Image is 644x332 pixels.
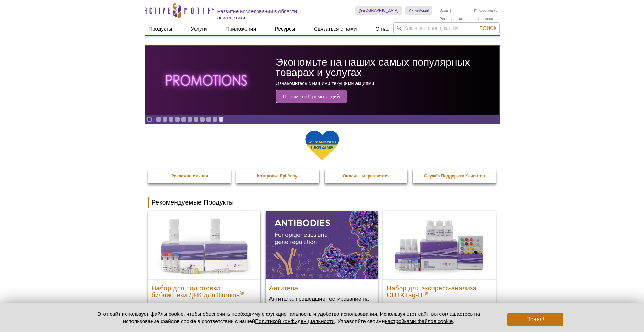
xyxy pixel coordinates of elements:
strong: Котировка Epi-Услуг [257,174,299,179]
a: Корзина [474,8,493,13]
input: Ключевое слово, кат. № [393,22,499,34]
h2: Антитела [269,281,375,292]
a: Котировка Epi-Услуг [236,169,320,183]
a: Перейдите к слайду 11 [218,117,224,122]
a: Перейдите к слайду 5 [181,117,186,122]
a: Регистрация [439,16,462,21]
a: Перейдите к слайду 7 [194,117,199,122]
h2: Рекомендуемые Продукты [148,197,496,208]
img: Мы поддерживаем Украину [305,130,340,161]
p: Менее вариативное и более высокопроизводительное полногеномное профилирование гистоновых меток. [387,302,492,323]
img: Набор для экспресс-анализа CUT&Tag-IT® [383,211,496,279]
a: Онлайн - мероприятия [325,169,409,183]
a: Политикой конфиденциальности [255,318,335,324]
a: Перейдите к слайду 10 [212,117,217,122]
button: Понял! [507,313,563,326]
a: Набор для подготовки библиотеки ДНК для Illumina Набор для подготовки библиотеки ДНК для Illumina... [148,211,260,323]
a: О нас [371,22,393,35]
sup: ® [424,290,428,296]
a: Перейдите к слайду 8 [200,117,205,122]
a: Все Антитела Антитела Антитела, прошедшие тестирование на применение в ChIP, CUT&Tag и CUT&RUN. [266,211,378,323]
a: Перейдите к слайду 6 [187,117,192,122]
a: Набор для экспресс-анализа CUT&Tag-IT® Набор для экспресс-анализа CUT&Tag-IT® Менее вариативное и... [383,211,496,330]
h2: Набор для экспресс-анализа CUT&Tag-IT [387,281,492,299]
a: Приложения [221,22,260,35]
article: Экономьте на наших самых популярных товарах и услугах [145,46,499,115]
a: Служба Поддержки Клиентов [413,169,497,183]
a: Английский [405,6,433,15]
a: [GEOGRAPHIC_DATA] [355,6,402,15]
img: Ваша Корзина [474,8,477,12]
strong: Служба Поддержки Клиентов [424,174,485,179]
span: Просмотр Промо-акций [276,90,347,103]
a: Слово «продвижение» написано заглавными буквами и светится Экономьте на наших самых популярных то... [145,46,499,115]
h2: Развитие исследований в области эпигенетики [217,8,302,21]
a: Перейдите к слайду 9 [206,117,211,122]
a: Связаться с нами [310,22,361,35]
strong: Рекламные акции [171,174,208,179]
a: Перейдите к слайду 2 [162,117,168,122]
a: Услуги [187,22,211,35]
a: Рекламные акции [148,169,232,183]
iframe: Intercom live chat [620,308,637,325]
a: Перейдите к слайду 4 [175,117,180,122]
li: (0 товаров) [471,6,499,23]
a: Ресурсы [271,22,299,35]
h2: Экономьте на наших самых популярных товарах и услугах [276,57,496,78]
a: Вход [439,8,448,13]
p: Антитела, прошедшие тестирование на применение в ChIP, CUT&Tag и CUT&RUN. [269,295,375,316]
p: Набор Dual Index NGS для анализа ChIP-Seq, CUT&RUN и метилированной ДНК. [152,302,257,316]
li: | [450,6,451,15]
img: Все Антитела [266,211,378,279]
span: Поиск [479,25,496,31]
sup: ® [240,290,244,296]
a: Продукты [145,22,177,35]
button: настройками файлов cookie [385,318,453,324]
strong: Онлайн - мероприятия [343,174,390,179]
img: Набор для подготовки библиотеки ДНК для Illumina [148,211,260,279]
p: Ознакомьтесь с нашими текущими акциями. [276,80,496,86]
a: Перейдите к слайду 3 [169,117,174,122]
a: Перейдите к слайду 1 [156,117,161,122]
p: Этот сайт использует файлы cookie, чтобы обеспечить необходимую функциональность и удобство испол... [81,310,496,325]
button: Поиск [477,25,498,31]
h2: Набор для подготовки библиотеки ДНК для Illumina [152,281,257,299]
a: Переключить автозапуск [147,117,152,122]
img: Слово «продвижение» написано заглавными буквами и светится [161,63,253,98]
